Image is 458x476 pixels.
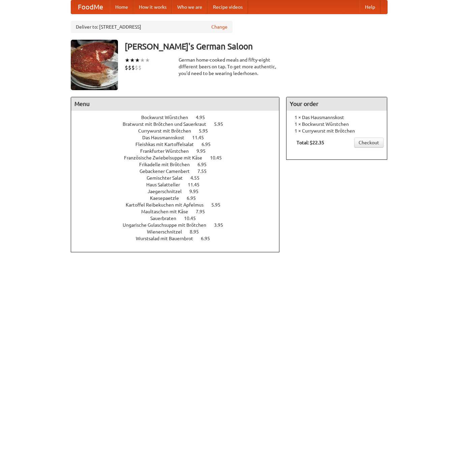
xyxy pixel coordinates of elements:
span: 10.45 [184,216,203,221]
span: Currywurst mit Brötchen [138,128,198,134]
span: Maultaschen mit Käse [141,209,195,214]
a: Haus Salatteller 11.45 [146,182,212,187]
li: ★ [130,57,135,64]
span: Wurstsalad mit Bauernbrot [136,236,200,241]
span: Fleishkas mit Kartoffelsalat [135,142,201,147]
li: $ [128,64,131,71]
li: ★ [135,57,140,64]
span: 11.45 [188,182,206,187]
a: Change [211,24,227,30]
a: Jaegerschnitzel 9.95 [148,189,211,194]
span: Kartoffel Reibekuchen mit Apfelmus [126,202,210,208]
span: 9.95 [189,189,205,194]
span: 10.45 [210,155,228,160]
b: Total: $22.35 [297,140,324,145]
li: $ [135,64,138,71]
span: 6.95 [187,195,203,201]
span: 5.95 [214,121,230,127]
span: Kaesepaetzle [150,195,186,201]
a: FoodMe [71,0,110,14]
a: Wurstsalad mit Bauernbrot 6.95 [136,236,222,241]
a: Frankfurter Würstchen 9.95 [140,148,218,154]
a: Kartoffel Reibekuchen mit Apfelmus 5.95 [126,202,233,208]
span: 6.95 [202,142,217,147]
h4: Menu [71,97,279,111]
a: Currywurst mit Brötchen 5.95 [138,128,220,134]
span: Bratwurst mit Brötchen und Sauerkraut [123,121,213,127]
a: Wienerschnitzel 8.95 [147,229,211,234]
img: angular.jpg [71,40,118,90]
span: Das Hausmannskost [142,135,191,140]
a: Home [110,0,133,14]
a: Help [360,0,380,14]
li: $ [131,64,135,71]
a: Fleishkas mit Kartoffelsalat 6.95 [135,142,223,147]
li: 1 × Bockwurst Würstchen [290,121,384,127]
span: 11.45 [192,135,211,140]
a: Maultaschen mit Käse 7.95 [141,209,217,214]
span: 7.95 [196,209,212,214]
a: Gebackener Camenbert 7.55 [140,169,219,174]
span: Jaegerschnitzel [148,189,188,194]
a: How it works [133,0,172,14]
h3: [PERSON_NAME]'s German Saloon [125,40,388,53]
span: Frankfurter Würstchen [140,148,195,154]
li: ★ [140,57,145,64]
a: Französische Zwiebelsuppe mit Käse 10.45 [124,155,234,160]
a: Kaesepaetzle 6.95 [150,195,208,201]
span: 9.95 [196,148,212,154]
span: 6.95 [201,236,217,241]
span: 5.95 [211,202,227,208]
span: Gemischter Salat [147,175,189,181]
span: 5.95 [199,128,215,134]
a: Checkout [354,138,384,148]
span: 7.55 [197,169,213,174]
div: Deliver to: [STREET_ADDRESS] [71,21,233,33]
li: ★ [145,57,150,64]
span: Bockwurst Würstchen [141,115,195,120]
span: 4.95 [196,115,212,120]
span: 8.95 [190,229,206,234]
span: 3.95 [214,222,230,228]
a: Who we are [172,0,208,14]
li: $ [125,64,128,71]
span: Ungarische Gulaschsuppe mit Brötchen [123,222,213,228]
a: Frikadelle mit Brötchen 6.95 [139,162,219,167]
span: 4.55 [190,175,206,181]
div: German home-cooked meals and fifty-eight different beers on tap. To get more authentic, you'd nee... [179,57,280,77]
li: 1 × Currywurst mit Brötchen [290,127,384,134]
a: Gemischter Salat 4.55 [147,175,212,181]
a: Sauerbraten 10.45 [150,216,208,221]
span: 6.95 [197,162,213,167]
h4: Your order [286,97,387,111]
span: Wienerschnitzel [147,229,189,234]
span: Frikadelle mit Brötchen [139,162,196,167]
li: $ [138,64,142,71]
span: Gebackener Camenbert [140,169,196,174]
span: Französische Zwiebelsuppe mit Käse [124,155,209,160]
a: Ungarische Gulaschsuppe mit Brötchen 3.95 [123,222,236,228]
li: ★ [125,57,130,64]
span: Haus Salatteller [146,182,187,187]
a: Bockwurst Würstchen 4.95 [141,115,217,120]
li: 1 × Das Hausmannskost [290,114,384,121]
a: Bratwurst mit Brötchen und Sauerkraut 5.95 [123,121,236,127]
a: Recipe videos [208,0,248,14]
a: Das Hausmannskost 11.45 [142,135,216,140]
span: Sauerbraten [150,216,183,221]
